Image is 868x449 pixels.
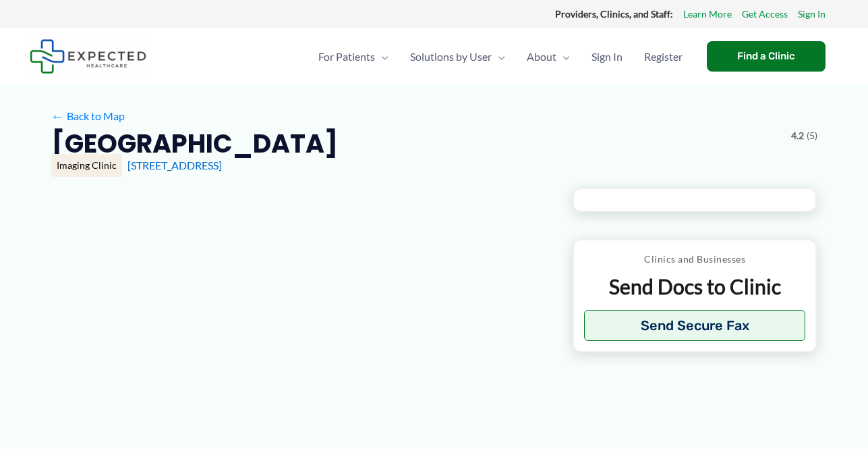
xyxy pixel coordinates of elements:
[644,33,683,80] span: Register
[399,33,516,80] a: Solutions by UserMenu Toggle
[581,33,633,80] a: Sign In
[318,33,375,80] span: For Patients
[584,250,806,268] p: Clinics and Businesses
[30,39,146,74] img: Expected Healthcare Logo - side, dark font, small
[51,127,338,160] h2: [GEOGRAPHIC_DATA]
[584,273,806,300] p: Send Docs to Clinic
[492,33,505,80] span: Menu Toggle
[791,127,804,144] span: 4.2
[410,33,492,80] span: Solutions by User
[633,33,693,80] a: Register
[584,310,806,341] button: Send Secure Fax
[683,5,732,23] a: Learn More
[707,41,826,72] a: Find a Clinic
[555,8,673,20] strong: Providers, Clinics, and Staff:
[51,154,122,177] div: Imaging Clinic
[308,33,693,80] nav: Primary Site Navigation
[127,159,222,171] a: [STREET_ADDRESS]
[527,33,556,80] span: About
[807,127,817,144] span: (5)
[556,33,570,80] span: Menu Toggle
[798,5,826,23] a: Sign In
[516,33,581,80] a: AboutMenu Toggle
[591,33,623,80] span: Sign In
[375,33,388,80] span: Menu Toggle
[51,106,125,126] a: ←Back to Map
[51,109,64,122] span: ←
[742,5,788,23] a: Get Access
[308,33,399,80] a: For PatientsMenu Toggle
